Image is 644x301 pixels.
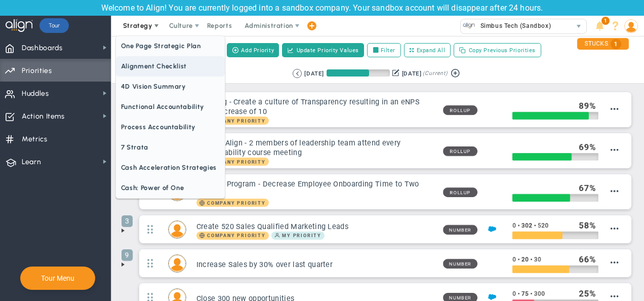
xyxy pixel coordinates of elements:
span: 66 [579,254,589,265]
div: % [579,141,599,153]
div: STUCKS [577,38,629,50]
span: Dashboards [22,37,63,59]
span: 25 [579,288,589,298]
span: My Priority [282,233,321,238]
span: Huddles [22,83,49,104]
span: 30 [534,256,541,263]
div: [DATE] [402,69,421,78]
div: Period Progress: 67% Day 61 of 90 with 29 remaining. [327,69,390,77]
h3: Create 520 Sales Qualified Marketing Leads [196,222,435,232]
span: Simbus Tech (Sandbox) [475,19,551,32]
div: % [579,254,599,265]
button: Expand All [404,43,451,57]
div: Harish Kumar [168,220,186,239]
li: Help & Frequently Asked Questions (FAQ) [608,16,623,36]
span: Expand All [417,46,446,55]
span: Action Items [22,106,65,127]
span: Metrics [22,129,48,150]
span: Cash: Power of One [116,178,225,198]
span: Company Priority [207,119,266,124]
button: Copy Previous Priorities [454,43,541,57]
span: 58 [579,220,589,231]
span: Learn [22,152,41,173]
img: Katie Williams [169,255,186,272]
div: % [579,182,599,194]
span: Company Priority [207,201,266,206]
span: 20 [521,256,529,263]
span: 67 [579,183,589,193]
span: Cash Acceleration Strategies [116,158,225,178]
span: 300 [534,290,545,297]
span: Reports [202,16,237,36]
img: 33497.Company.photo [463,19,475,32]
span: 9 [122,249,133,261]
span: 89 [579,101,589,111]
h3: #1 Thing - Create a culture of Transparency resulting in an eNPS score increase of 10 [196,97,435,117]
div: Katie Williams [168,254,186,273]
span: Company Priority [196,199,269,207]
span: 75 [521,290,529,297]
div: % [579,288,599,299]
button: Add Priority [227,43,279,57]
label: Filter [367,43,401,57]
span: Rollup [443,105,477,115]
img: 209012.Person.photo [624,19,638,33]
span: 0 [512,222,516,229]
li: Announcements [592,16,608,36]
span: • [530,256,532,263]
img: Harish Kumar [169,221,186,238]
span: Company Priority [207,233,266,238]
span: Company Priority [196,158,269,166]
span: • [534,222,536,229]
span: Company Priority [207,160,266,165]
span: • [530,290,532,297]
span: Add Priority [241,46,274,55]
span: 302 [521,222,532,229]
h3: Increase Sales by 30% over last quarter [196,260,435,270]
div: [DATE] [304,69,324,78]
img: Salesforce Enabled<br />Sandbox: Quarterly Leads and Opportunities [488,293,496,301]
button: Tour Menu [38,274,77,283]
span: Company Priority [196,232,269,240]
span: Alignment Checklist [116,56,225,77]
span: Company Priority [196,117,269,125]
span: 3 [122,215,133,227]
h3: Training Program - Decrease Employee Onboarding Time to Two Months [196,179,435,199]
span: 0 [512,290,516,297]
button: Go to previous period [293,69,302,78]
span: 1 [601,17,610,25]
span: select [572,19,586,33]
span: Administration [245,22,293,29]
span: 4D Vision Summary [116,77,225,97]
span: 0 [512,256,516,263]
span: Functional Accountability [116,97,225,117]
span: 1 [611,39,621,49]
span: Priorities [22,60,52,82]
span: Number [443,225,477,235]
span: Rollup [443,187,477,197]
h3: Kick off Align - 2 members of leadership team attend every accountability course meeting [196,138,435,158]
span: Process Accountability [116,117,225,137]
span: Strategy [123,22,152,29]
span: (Current) [423,69,447,78]
div: % [579,220,599,231]
span: Culture [169,22,193,29]
span: My Priority [271,232,325,240]
img: Salesforce Enabled<br />Sandbox: Quarterly Leads and Opportunities [488,225,496,233]
span: • [517,222,519,229]
span: Number [443,259,477,269]
span: 520 [538,222,548,229]
span: 69 [579,142,589,152]
span: Update Priority Values [297,46,359,55]
span: One Page Strategic Plan [116,36,225,56]
div: % [579,100,599,111]
button: Update Priority Values [282,43,364,57]
span: Rollup [443,146,477,156]
span: Copy Previous Priorities [469,46,536,55]
span: 7 Strata [116,137,225,158]
span: • [517,290,519,297]
span: • [517,256,519,263]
